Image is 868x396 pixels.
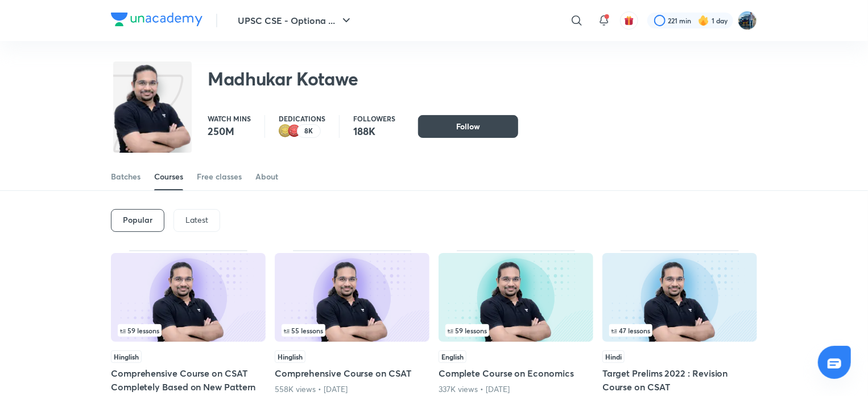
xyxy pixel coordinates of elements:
p: 8K [305,127,313,135]
img: Thumbnail [275,253,429,342]
h5: Comprehensive Course on CSAT [275,366,429,380]
span: 59 lessons [120,327,159,334]
div: infosection [282,324,423,337]
p: Latest [185,215,208,224]
span: Hindi [602,350,625,363]
img: Company Logo [111,13,202,26]
h5: Target Prelims 2022 : Revision Course on CSAT [602,366,757,394]
img: avatar [624,15,634,26]
button: UPSC CSE - Optiona ... [231,9,360,32]
div: infocontainer [118,324,259,337]
div: left [609,324,750,337]
h6: Popular [123,215,152,224]
img: streak [698,15,709,26]
div: infosection [118,324,259,337]
h2: Madhukar Kotawe [208,67,358,90]
span: Hinglish [275,350,305,363]
a: About [255,163,278,190]
div: About [255,171,278,182]
img: I A S babu [738,11,757,30]
div: 337K views • 4 years ago [439,383,593,395]
img: Thumbnail [111,253,266,342]
div: Free classes [197,171,242,182]
p: Followers [353,115,395,122]
span: English [439,350,466,363]
p: Dedications [279,115,325,122]
img: educator badge2 [279,124,292,138]
p: Watch mins [208,115,251,122]
a: Free classes [197,163,242,190]
div: Courses [154,171,183,182]
span: 59 lessons [448,327,487,334]
span: 47 lessons [611,327,650,334]
img: Thumbnail [602,253,757,342]
p: 188K [353,124,395,138]
p: 250M [208,124,251,138]
a: Batches [111,163,140,190]
div: infocontainer [609,324,750,337]
button: Follow [418,115,518,138]
a: Company Logo [111,13,202,29]
img: class [113,64,192,173]
img: educator badge1 [288,124,301,138]
div: infocontainer [282,324,423,337]
h5: Comprehensive Course on CSAT Completely Based on New Pattern [111,366,266,394]
div: infocontainer [445,324,586,337]
button: avatar [620,11,638,30]
div: infosection [609,324,750,337]
div: left [118,324,259,337]
div: infosection [445,324,586,337]
div: 558K views • 2 years ago [275,383,429,395]
span: Hinglish [111,350,142,363]
div: left [282,324,423,337]
div: Batches [111,171,140,182]
img: Thumbnail [439,253,593,342]
h5: Complete Course on Economics [439,366,593,380]
a: Courses [154,163,183,190]
span: 55 lessons [284,327,323,334]
div: left [445,324,586,337]
span: Follow [456,121,480,132]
